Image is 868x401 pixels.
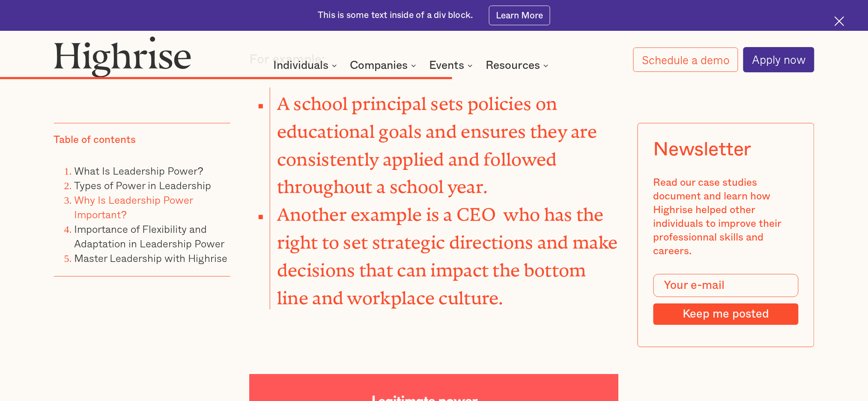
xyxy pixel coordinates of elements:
input: Your e-mail [653,274,799,297]
img: Cross icon [835,16,844,26]
div: Individuals [273,60,340,71]
div: Events [429,60,464,71]
div: Table of contents [54,134,136,148]
form: Modal Form [653,274,799,325]
strong: Another example is a CEO who has the right to set strategic directions and make decisions that ca... [277,204,618,299]
a: Apply now [743,47,814,72]
div: Companies [350,60,408,71]
div: Events [429,60,475,71]
a: Types of Power in Leadership [75,178,212,193]
a: Learn More [489,6,550,25]
strong: A school principal sets policies on educational goals and ensures they are consistently applied a... [277,93,597,188]
div: This is some text inside of a div block. [318,9,473,22]
div: Resources [486,60,551,71]
img: Highrise logo [54,36,191,77]
div: Individuals [273,60,328,71]
div: Resources [486,60,540,71]
div: Read our case studies document and learn how Highrise helped other individuals to improve their p... [653,177,799,258]
a: Importance of Flexibility and Adaptation in Leadership Power [75,221,225,252]
a: Schedule a demo [633,48,738,72]
a: Why Is Leadership Power Important? [75,192,193,223]
div: Newsletter [653,139,752,161]
a: Master Leadership with Highrise [75,250,228,266]
input: Keep me posted [653,304,799,325]
div: Companies [350,60,419,71]
a: What Is Leadership Power? [75,163,203,179]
